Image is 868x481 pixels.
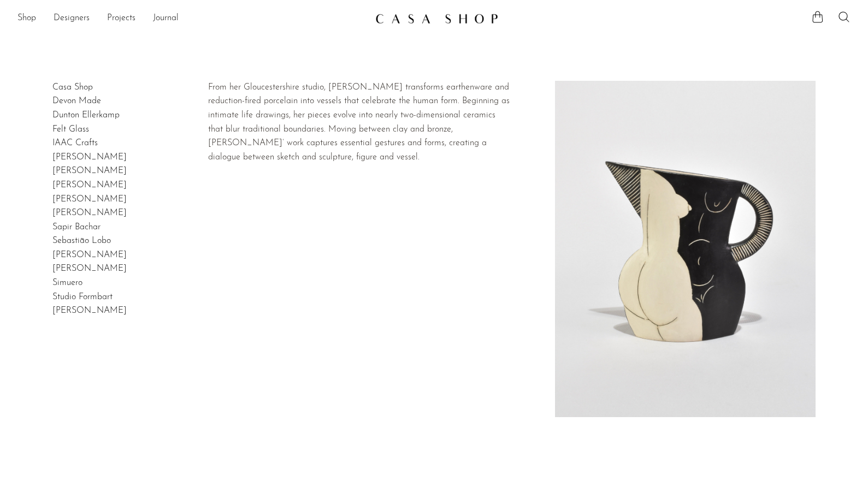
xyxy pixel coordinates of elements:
[54,11,90,26] a: Designers
[52,195,127,204] a: [PERSON_NAME]
[52,278,82,287] a: Simuero
[52,111,120,120] a: Dunton Ellerkamp
[52,125,89,134] a: Felt Glass
[52,251,127,259] a: [PERSON_NAME]
[52,83,93,92] a: Casa Shop
[52,153,127,162] a: [PERSON_NAME]
[52,293,113,301] a: Studio Formbart
[52,181,127,189] a: [PERSON_NAME]
[17,9,367,28] nav: Desktop navigation
[153,11,179,26] a: Journal
[208,81,512,165] div: From her Gloucestershire studio, [PERSON_NAME] transforms earthenware and reduction-fired porcela...
[52,209,127,217] a: [PERSON_NAME]
[107,11,135,26] a: Projects
[52,223,101,231] a: Sapir Bachar
[52,167,127,175] a: [PERSON_NAME]
[52,97,101,105] a: Devon Made
[52,236,111,245] a: Sebastião Lobo
[555,81,816,418] img: Jude Jelfs
[52,264,127,273] a: [PERSON_NAME]
[17,9,367,28] ul: NEW HEADER MENU
[52,306,127,315] a: [PERSON_NAME]
[17,11,36,26] a: Shop
[52,139,98,147] a: IAAC Crafts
